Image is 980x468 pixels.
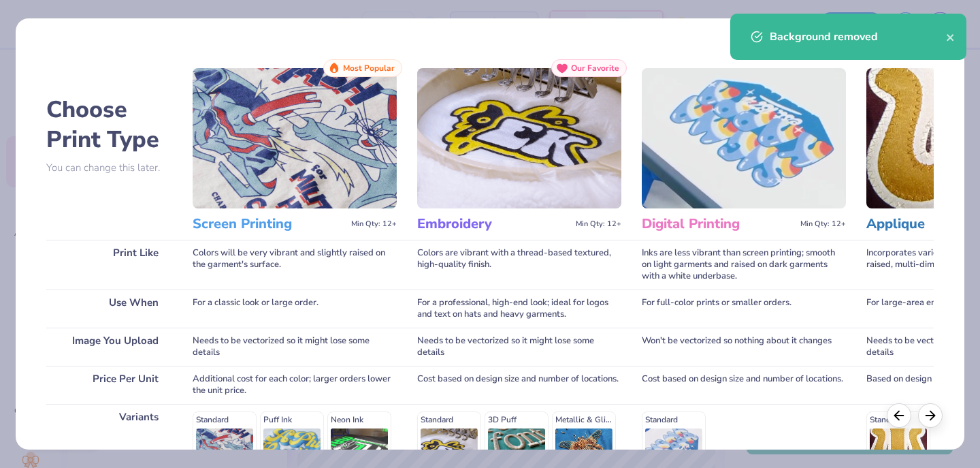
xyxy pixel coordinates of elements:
div: For full-color prints or smaller orders. [642,290,846,328]
div: Print Like [46,240,172,290]
h3: Digital Printing [642,215,795,233]
div: Colors will be very vibrant and slightly raised on the garment's surface. [193,240,397,290]
img: Digital Printing [642,68,846,208]
div: For a professional, high-end look; ideal for logos and text on hats and heavy garments. [417,290,621,328]
div: Use When [46,290,172,328]
span: Our Favorite [571,63,619,73]
div: Image You Upload [46,328,172,366]
img: Embroidery [417,68,621,208]
div: Won't be vectorized so nothing about it changes [642,328,846,366]
span: Min Qty: 12+ [351,219,397,229]
div: Needs to be vectorized so it might lose some details [417,328,621,366]
h3: Embroidery [417,215,570,233]
h2: Choose Print Type [46,95,172,155]
p: You can change this later. [46,162,172,174]
div: Colors are vibrant with a thread-based textured, high-quality finish. [417,240,621,290]
div: Additional cost for each color; larger orders lower the unit price. [193,366,397,404]
div: Cost based on design size and number of locations. [642,366,846,404]
div: Cost based on design size and number of locations. [417,366,621,404]
span: Most Popular [343,63,395,73]
img: Screen Printing [193,68,397,208]
button: close [946,29,955,45]
h3: Screen Printing [193,215,346,233]
span: Min Qty: 12+ [576,219,621,229]
div: Background removed [770,29,946,45]
div: Needs to be vectorized so it might lose some details [193,328,397,366]
span: Min Qty: 12+ [800,219,846,229]
div: Inks are less vibrant than screen printing; smooth on light garments and raised on dark garments ... [642,240,846,290]
div: For a classic look or large order. [193,290,397,328]
div: Price Per Unit [46,366,172,404]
